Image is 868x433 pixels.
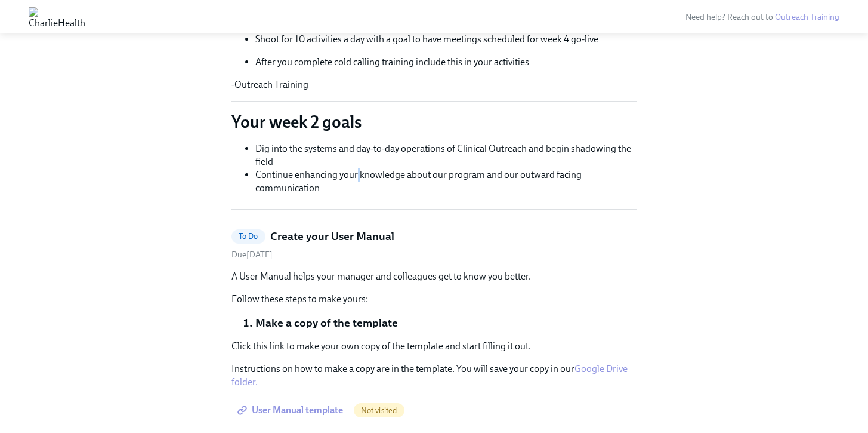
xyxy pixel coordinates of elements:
[685,12,839,22] span: Need help? Reach out to
[231,111,637,133] p: Your week 2 goals
[29,7,85,26] img: CharlieHealth
[270,229,394,244] h5: Create your User Manual
[231,340,637,353] p: Click this link to make your own copy of the template and start filling it out.
[231,270,637,283] p: A User Manual helps your manager and colleagues get to know you better.
[240,404,343,416] span: User Manual template
[255,168,637,195] li: Continue enhancing your knowledge about our program and our outward facing communication
[255,56,637,69] p: After you complete cold calling training include this in your activities
[255,33,637,46] p: Shoot for 10 activities a day with a goal to have meetings scheduled for week 4 go-live
[255,315,637,331] li: Make a copy of the template
[231,363,637,389] p: Instructions on how to make a copy are in the template. You will save your copy in our
[231,229,637,260] a: To DoCreate your User ManualDue[DATE]
[255,142,637,168] li: Dig into the systems and day-to-day operations of Clinical Outreach and begin shadowing the field
[231,398,351,422] a: User Manual template
[354,406,404,415] span: Not visited
[231,250,273,260] span: Thursday, October 9th 2025, 10:00 am
[231,232,265,241] span: To Do
[775,12,839,22] a: Outreach Training
[231,293,637,306] p: Follow these steps to make yours:
[231,78,637,91] p: -Outreach Training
